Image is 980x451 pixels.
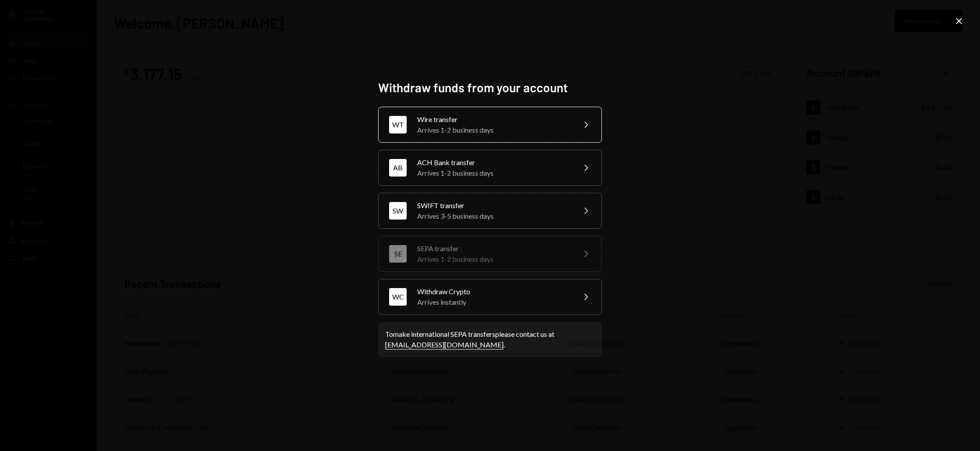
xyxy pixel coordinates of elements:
[417,286,570,297] div: Withdraw Crypto
[389,202,407,220] div: SW
[417,157,570,168] div: ACH Bank transfer
[417,297,570,307] div: Arrives instantly
[417,243,570,254] div: SEPA transfer
[378,279,602,315] button: WCWithdraw CryptoArrives instantly
[378,107,602,143] button: WTWire transferArrives 1-2 business days
[417,200,570,211] div: SWIFT transfer
[417,125,570,135] div: Arrives 1-2 business days
[389,159,407,177] div: AB
[417,211,570,221] div: Arrives 3-5 business days
[378,236,602,272] button: SESEPA transferArrives 1-2 business days
[378,79,602,96] h2: Withdraw funds from your account
[417,114,570,125] div: Wire transfer
[417,168,570,178] div: Arrives 1-2 business days
[385,340,504,350] a: [EMAIL_ADDRESS][DOMAIN_NAME]
[389,288,407,306] div: WC
[389,116,407,133] div: WT
[417,254,570,264] div: Arrives 1-2 business days
[378,193,602,229] button: SWSWIFT transferArrives 3-5 business days
[385,329,595,350] div: To make international SEPA transfers please contact us at .
[389,245,407,263] div: SE
[378,150,602,186] button: ABACH Bank transferArrives 1-2 business days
